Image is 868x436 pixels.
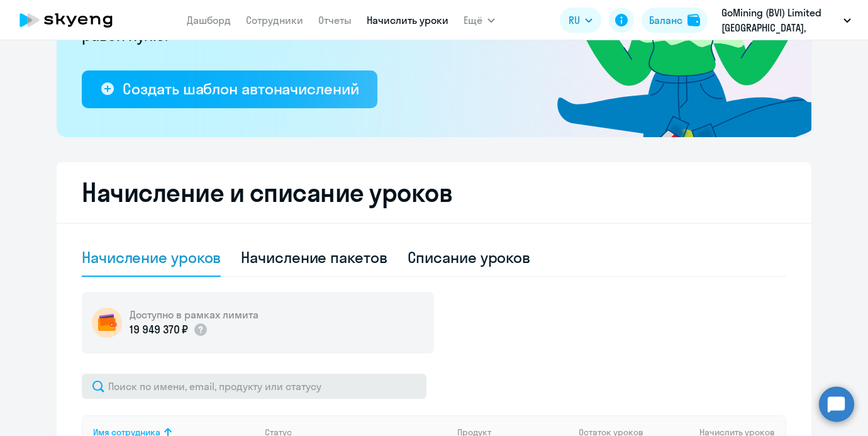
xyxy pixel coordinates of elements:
[687,14,700,26] img: balance
[464,13,482,28] span: Ещё
[246,14,303,26] a: Сотрудники
[92,308,122,338] img: wallet-circle.png
[408,247,531,267] div: Списание уроков
[130,321,188,338] p: 19 949 370 ₽
[560,8,601,33] button: RU
[130,308,259,321] h5: Доступно в рамках лимита
[642,8,708,33] button: Балансbalance
[82,70,377,108] button: Создать шаблон автоначислений
[187,14,231,26] a: Дашборд
[367,14,448,26] a: Начислить уроки
[123,79,359,99] div: Создать шаблон автоначислений
[464,8,495,33] button: Ещё
[715,5,857,35] button: GoMining (BVI) Limited [GEOGRAPHIC_DATA], #182735
[318,14,352,26] a: Отчеты
[82,374,426,399] input: Поиск по имени, email, продукту или статусу
[649,13,682,28] div: Баланс
[569,13,580,28] span: RU
[82,177,786,208] h2: Начисление и списание уроков
[721,5,838,35] p: GoMining (BVI) Limited [GEOGRAPHIC_DATA], #182735
[82,247,221,267] div: Начисление уроков
[241,247,387,267] div: Начисление пакетов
